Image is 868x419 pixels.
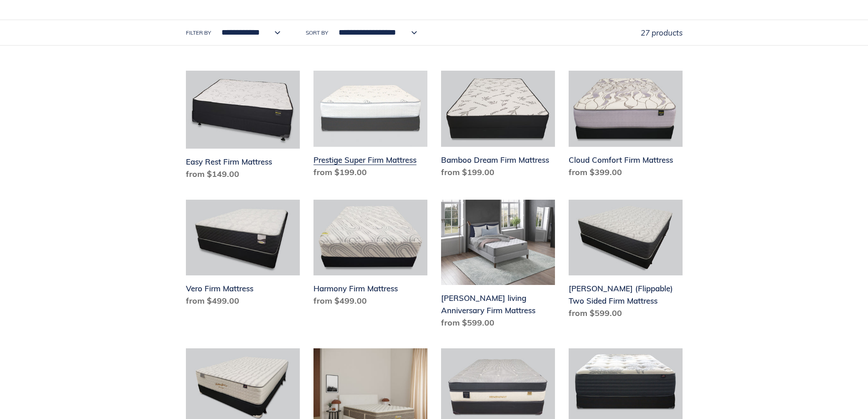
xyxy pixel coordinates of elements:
a: Vero Firm Mattress [186,200,300,311]
a: Harmony Firm Mattress [313,200,427,311]
a: Del Ray (Flippable) Two Sided Firm Mattress [569,200,683,323]
a: Prestige Super Firm Mattress [313,71,427,182]
a: Easy Rest Firm Mattress [186,71,300,184]
a: Cloud Comfort Firm Mattress [569,71,683,182]
span: 27 products [641,28,683,37]
a: Scott living Anniversary Firm Mattress [441,200,555,333]
label: Sort by [306,29,328,37]
label: Filter by [186,29,211,37]
a: Bamboo Dream Firm Mattress [441,71,555,182]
